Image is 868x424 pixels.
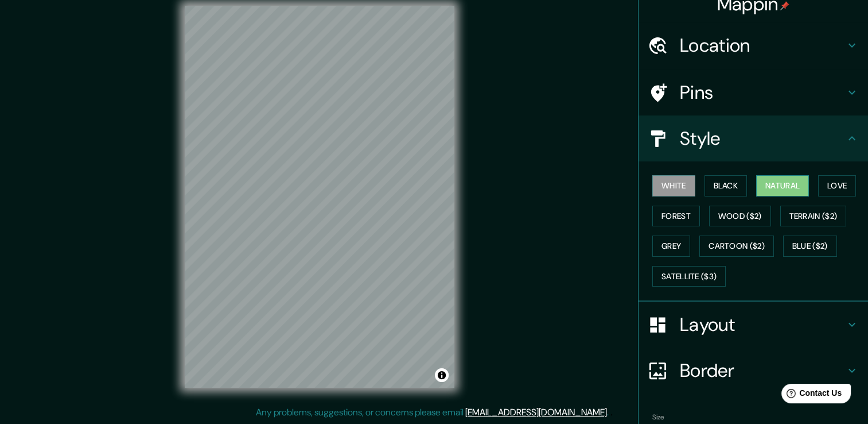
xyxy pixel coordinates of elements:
[680,359,845,382] h4: Border
[639,302,868,348] div: Layout
[652,266,726,287] button: Satellite ($3)
[609,406,610,419] div: .
[818,175,856,196] button: Love
[680,127,845,150] h4: Style
[465,406,607,418] a: [EMAIL_ADDRESS][DOMAIN_NAME]
[780,1,789,10] img: pin-icon.png
[610,406,613,419] div: .
[652,206,700,227] button: Forest
[699,236,774,257] button: Cartoon ($2)
[652,413,664,422] label: Size
[704,175,748,196] button: Black
[639,348,868,394] div: Border
[639,115,868,161] div: Style
[256,406,609,419] p: Any problems, suggestions, or concerns please email .
[652,175,695,196] button: White
[783,236,837,257] button: Blue ($2)
[780,206,847,227] button: Terrain ($2)
[652,236,690,257] button: Grey
[639,22,868,68] div: Location
[435,368,449,382] button: Toggle attribution
[709,206,771,227] button: Wood ($2)
[766,379,855,411] iframe: Help widget launcher
[680,313,845,336] h4: Layout
[680,81,845,104] h4: Pins
[185,6,454,388] canvas: Map
[639,70,868,115] div: Pins
[756,175,809,196] button: Natural
[680,34,845,57] h4: Location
